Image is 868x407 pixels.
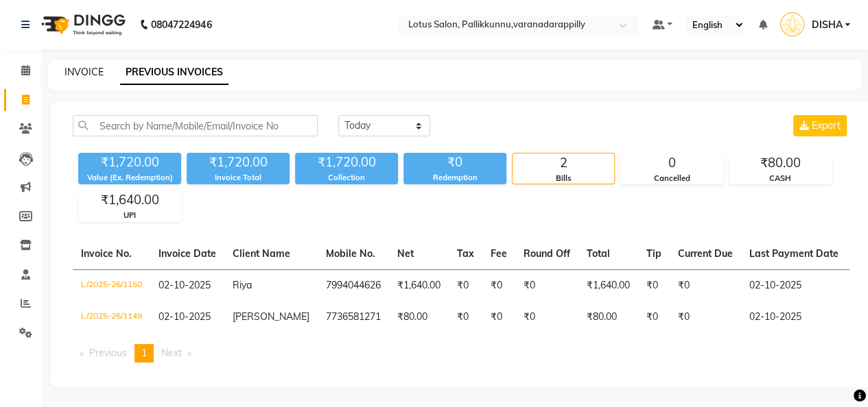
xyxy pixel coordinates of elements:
[670,269,741,301] td: ₹0
[233,279,252,291] span: Riya
[73,269,150,301] td: L/2025-26/1150
[621,153,723,173] div: 0
[73,301,150,333] td: L/2025-26/1149
[389,269,449,301] td: ₹1,640.00
[35,5,129,44] img: logo
[233,310,309,323] span: [PERSON_NAME]
[397,247,414,260] span: Net
[812,119,841,132] span: Export
[578,301,638,333] td: ₹80.00
[449,301,482,333] td: ₹0
[638,301,670,333] td: ₹0
[389,301,449,333] td: ₹80.00
[79,190,180,210] div: ₹1,640.00
[457,247,474,260] span: Tax
[78,153,181,172] div: ₹1,720.00
[638,269,670,301] td: ₹0
[79,210,180,221] div: UPI
[578,269,638,301] td: ₹1,640.00
[159,279,211,291] span: 02-10-2025
[780,12,804,36] img: DISHA
[513,173,614,184] div: Bills
[678,247,733,260] span: Current Due
[326,247,375,260] span: Mobile No.
[729,173,831,184] div: CASH
[141,347,147,359] span: 1
[646,247,661,260] span: Tip
[403,153,506,172] div: ₹0
[187,153,290,172] div: ₹1,720.00
[81,247,132,260] span: Invoice No.
[159,247,216,260] span: Invoice Date
[515,269,578,301] td: ₹0
[524,247,570,260] span: Round Off
[151,5,211,44] b: 08047224946
[587,247,610,260] span: Total
[741,269,847,301] td: 02-10-2025
[449,269,482,301] td: ₹0
[73,344,849,362] nav: Pagination
[318,269,389,301] td: 7994044626
[120,60,228,85] a: PREVIOUS INVOICES
[89,347,127,359] span: Previous
[491,247,507,260] span: Fee
[729,153,831,173] div: ₹80.00
[73,115,318,136] input: Search by Name/Mobile/Email/Invoice No
[670,301,741,333] td: ₹0
[741,301,847,333] td: 02-10-2025
[295,172,398,184] div: Collection
[233,247,290,260] span: Client Name
[621,173,723,184] div: Cancelled
[64,66,104,78] a: INVOICE
[161,347,182,359] span: Next
[515,301,578,333] td: ₹0
[187,172,290,184] div: Invoice Total
[482,269,515,301] td: ₹0
[295,153,398,172] div: ₹1,720.00
[793,115,847,136] button: Export
[811,18,842,32] span: DISHA
[159,310,211,323] span: 02-10-2025
[78,172,181,184] div: Value (Ex. Redemption)
[403,172,506,184] div: Redemption
[482,301,515,333] td: ₹0
[749,247,838,260] span: Last Payment Date
[513,153,614,173] div: 2
[318,301,389,333] td: 7736581271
